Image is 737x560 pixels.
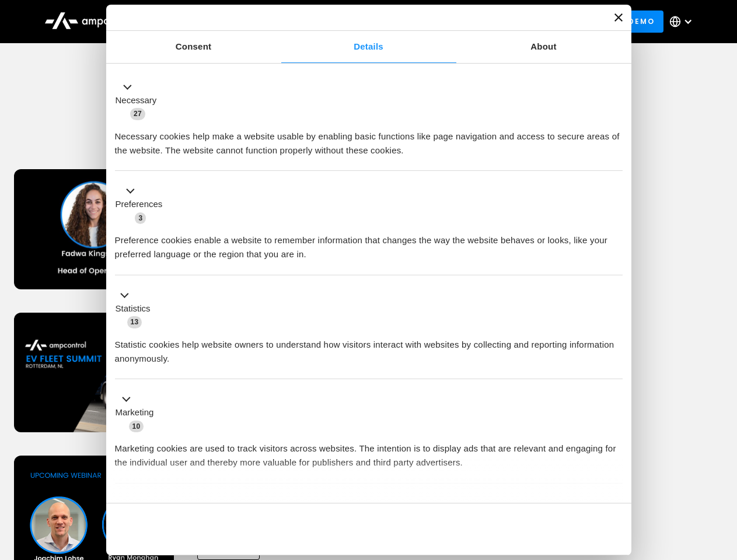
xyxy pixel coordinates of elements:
label: Preferences [116,198,163,211]
label: Necessary [116,94,157,107]
span: 10 [129,421,144,432]
span: 2 [193,498,204,510]
label: Statistics [116,302,151,316]
div: Preference cookies enable a website to remember information that changes the way the website beha... [115,225,623,261]
button: Close banner [614,13,623,22]
button: Unclassified (2) [115,496,211,511]
span: 27 [130,108,145,120]
div: Marketing cookies are used to track visitors across websites. The intention is to display ads tha... [115,433,623,470]
button: Marketing (10) [115,393,161,433]
button: Preferences (3) [115,184,170,225]
a: Consent [106,31,281,63]
a: Details [281,31,456,63]
div: Statistic cookies help website owners to understand how visitors interact with websites by collec... [115,329,623,366]
div: Necessary cookies help make a website usable by enabling basic functions like page navigation and... [115,121,623,157]
button: Statistics (13) [115,288,158,329]
span: 13 [127,316,142,328]
a: About [456,31,631,63]
label: Marketing [116,406,154,419]
h1: Upcoming Webinars [14,118,724,146]
button: Necessary (27) [115,80,164,121]
span: 3 [135,212,146,224]
button: Okay [455,512,622,546]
